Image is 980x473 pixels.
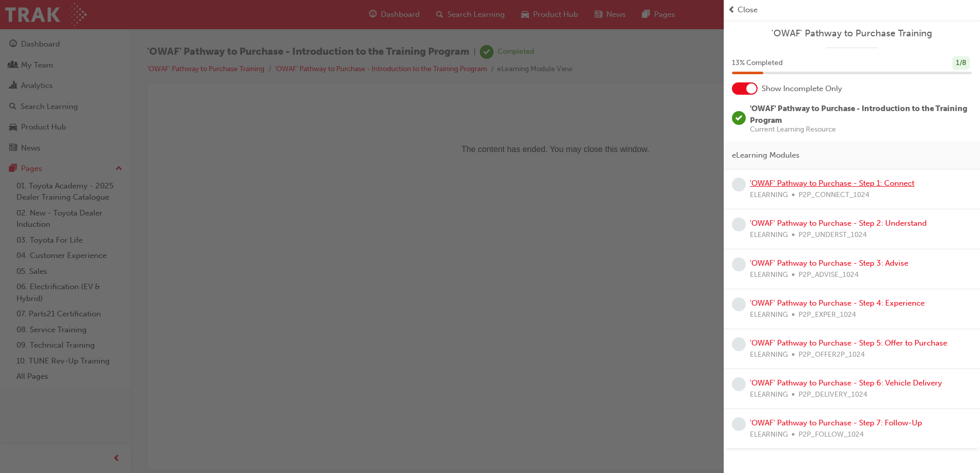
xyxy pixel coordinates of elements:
[732,297,746,311] span: learningRecordVerb_NONE-icon
[799,229,867,241] span: P2P_UNDERST_1024
[750,219,927,228] a: 'OWAF' Pathway to Purchase - Step 2: Understand
[750,269,788,281] span: ELEARNING
[750,189,788,201] span: ELEARNING
[750,179,914,188] a: 'OWAF' Pathway to Purchase - Step 1: Connect
[750,298,925,308] a: 'OWAF' Pathway to Purchase - Step 4: Experience
[732,111,746,125] span: learningRecordVerb_COMPLETE-icon
[750,104,967,125] span: 'OWAF' Pathway to Purchase - Introduction to the Training Program
[732,218,746,231] span: learningRecordVerb_NONE-icon
[762,83,842,95] span: Show Incomplete Only
[738,4,758,16] span: Close
[750,349,788,361] span: ELEARNING
[750,389,788,401] span: ELEARNING
[799,389,867,401] span: P2P_DELIVERY_1024
[728,4,736,16] span: prev-icon
[750,338,947,348] a: 'OWAF' Pathway to Purchase - Step 5: Offer to Purchase
[750,309,788,321] span: ELEARNING
[732,178,746,191] span: learningRecordVerb_NONE-icon
[4,8,796,54] p: The content has ended. You may close this window.
[732,149,800,161] span: eLearning Modules
[732,337,746,351] span: learningRecordVerb_NONE-icon
[799,189,869,201] span: P2P_CONNECT_1024
[728,4,976,16] button: prev-iconClose
[799,269,859,281] span: P2P_ADVISE_1024
[799,349,865,361] span: P2P_OFFER2P_1024
[750,229,788,241] span: ELEARNING
[732,417,746,431] span: learningRecordVerb_NONE-icon
[750,418,922,427] a: 'OWAF' Pathway to Purchase - Step 7: Follow-Up
[799,429,864,441] span: P2P_FOLLOW_1024
[750,429,788,441] span: ELEARNING
[750,259,908,268] a: 'OWAF' Pathway to Purchase - Step 3: Advise
[732,257,746,271] span: learningRecordVerb_NONE-icon
[732,377,746,391] span: learningRecordVerb_NONE-icon
[952,56,970,70] div: 1 / 8
[750,378,942,388] a: 'OWAF' Pathway to Purchase - Step 6: Vehicle Delivery
[732,28,972,39] a: 'OWAF' Pathway to Purchase Training
[750,126,972,133] span: Current Learning Resource
[799,309,856,321] span: P2P_EXPER_1024
[732,57,783,69] span: 13 % Completed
